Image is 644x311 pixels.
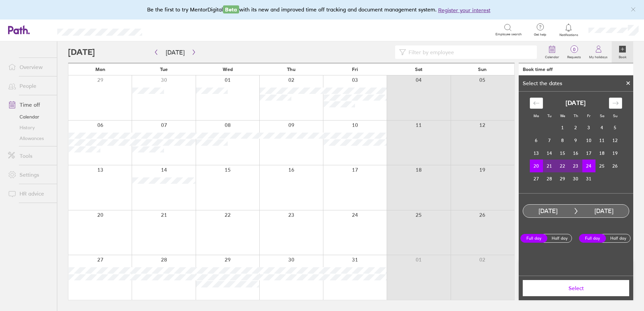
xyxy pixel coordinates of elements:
span: Employee search [495,32,522,36]
a: Notifications [558,23,580,37]
td: Choose Tuesday, October 7, 2025 as your check-in date. It’s available. [543,134,556,147]
td: Selected as start date. Monday, October 20, 2025 [530,160,543,172]
a: Calendar [541,41,563,63]
td: Choose Wednesday, October 8, 2025 as your check-in date. It’s available. [556,134,569,147]
td: Choose Friday, October 31, 2025 as your check-in date. It’s available. [582,172,595,185]
div: [DATE] [523,208,573,215]
span: Wed [223,67,233,72]
span: Sun [478,67,487,72]
button: Register your interest [438,6,490,14]
td: Choose Sunday, October 12, 2025 as your check-in date. It’s available. [609,134,622,147]
a: My holidays [585,41,612,63]
span: Fri [352,67,358,72]
td: Choose Thursday, October 2, 2025 as your check-in date. It’s available. [569,121,582,134]
small: Mo [534,113,539,118]
label: Book [615,53,631,59]
a: People [3,79,57,93]
div: Move forward to switch to the next month. [609,98,622,109]
a: Settings [3,168,57,181]
td: Choose Tuesday, October 14, 2025 as your check-in date. It’s available. [543,147,556,160]
button: [DATE] [160,47,190,58]
td: Selected. Tuesday, October 21, 2025 [543,160,556,172]
button: Select [523,280,629,296]
td: Choose Saturday, October 4, 2025 as your check-in date. It’s available. [595,121,609,134]
small: We [560,113,565,118]
td: Choose Monday, October 27, 2025 as your check-in date. It’s available. [530,172,543,185]
label: My holidays [585,53,612,59]
span: Notifications [558,33,580,37]
td: Choose Saturday, October 11, 2025 as your check-in date. It’s available. [595,134,609,147]
div: Be the first to try MentorDigital with its new and improved time off tracking and document manage... [147,5,497,14]
a: Time off [3,98,57,111]
td: Choose Sunday, October 26, 2025 as your check-in date. It’s available. [609,160,622,172]
td: Choose Sunday, October 5, 2025 as your check-in date. It’s available. [609,121,622,134]
div: Calendar [522,92,630,193]
label: Full day [520,234,547,243]
a: Tools [3,149,57,163]
input: Filter by employee [406,46,533,59]
span: 0 [563,47,585,52]
span: Get help [529,33,551,37]
label: Half day [546,234,573,242]
td: Choose Saturday, October 18, 2025 as your check-in date. It’s available. [595,147,609,160]
td: Choose Thursday, October 9, 2025 as your check-in date. It’s available. [569,134,582,147]
td: Choose Monday, October 13, 2025 as your check-in date. It’s available. [530,147,543,160]
div: Book time off [523,67,553,72]
span: Mon [95,67,105,72]
label: Requests [563,53,585,59]
small: Fr [587,113,590,118]
a: Overview [3,60,57,74]
small: Tu [547,113,551,118]
td: Selected. Wednesday, October 22, 2025 [556,160,569,172]
td: Choose Wednesday, October 15, 2025 as your check-in date. It’s available. [556,147,569,160]
span: Beta [223,5,239,13]
small: Sa [600,113,604,118]
div: Search [160,27,178,33]
label: Half day [605,234,632,242]
td: Choose Sunday, October 19, 2025 as your check-in date. It’s available. [609,147,622,160]
span: Tue [160,67,168,72]
small: Th [574,113,578,118]
span: Sat [415,67,422,72]
td: Choose Friday, October 3, 2025 as your check-in date. It’s available. [582,121,595,134]
td: Choose Thursday, October 16, 2025 as your check-in date. It’s available. [569,147,582,160]
td: Selected as end date. Friday, October 24, 2025 [582,160,595,172]
a: 0Requests [563,41,585,63]
td: Choose Thursday, October 30, 2025 as your check-in date. It’s available. [569,172,582,185]
a: Allowances [3,133,57,144]
td: Choose Friday, October 10, 2025 as your check-in date. It’s available. [582,134,595,147]
td: Choose Saturday, October 25, 2025 as your check-in date. It’s available. [595,160,609,172]
strong: [DATE] [566,100,586,107]
td: Choose Tuesday, October 28, 2025 as your check-in date. It’s available. [543,172,556,185]
label: Calendar [541,53,563,59]
div: Select the dates [519,80,566,86]
td: Choose Friday, October 17, 2025 as your check-in date. It’s available. [582,147,595,160]
a: Book [612,41,633,63]
td: Choose Wednesday, October 29, 2025 as your check-in date. It’s available. [556,172,569,185]
a: Calendar [3,111,57,122]
a: History [3,122,57,133]
div: Move backward to switch to the previous month. [530,98,543,109]
td: Choose Wednesday, October 1, 2025 as your check-in date. It’s available. [556,121,569,134]
span: Thu [287,67,295,72]
label: Full day [579,234,606,243]
span: Select [527,285,624,291]
div: [DATE] [579,208,629,215]
small: Su [613,113,617,118]
td: Selected. Thursday, October 23, 2025 [569,160,582,172]
td: Choose Monday, October 6, 2025 as your check-in date. It’s available. [530,134,543,147]
a: HR advice [3,187,57,200]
